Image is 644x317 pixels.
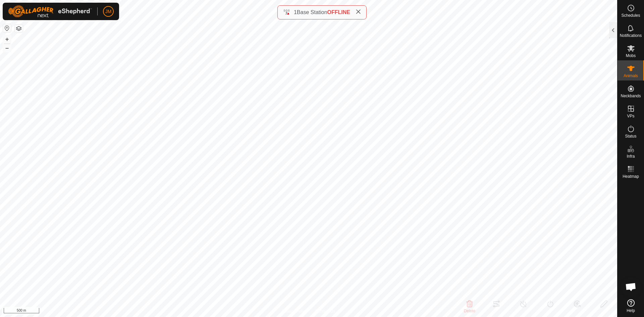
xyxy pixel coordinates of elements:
span: Animals [624,74,638,78]
button: + [3,35,11,43]
button: – [3,44,11,52]
span: Infra [627,154,635,158]
a: Contact Us [315,308,335,314]
span: Help [627,309,635,313]
a: Help [618,297,644,315]
img: Gallagher Logo [8,5,92,17]
span: OFFLINE [327,9,350,15]
span: Neckbands [621,94,641,98]
button: Reset Map [3,24,11,32]
a: Privacy Policy [282,308,307,314]
span: JM [105,8,112,15]
span: 1 [294,9,297,15]
span: Mobs [626,54,636,58]
span: Schedules [621,13,640,17]
span: VPs [627,114,634,118]
div: Open chat [621,277,641,297]
span: Base Station [297,9,327,15]
span: Status [625,134,636,138]
span: Notifications [620,34,642,38]
span: Heatmap [623,174,639,178]
button: Map Layers [15,24,23,33]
